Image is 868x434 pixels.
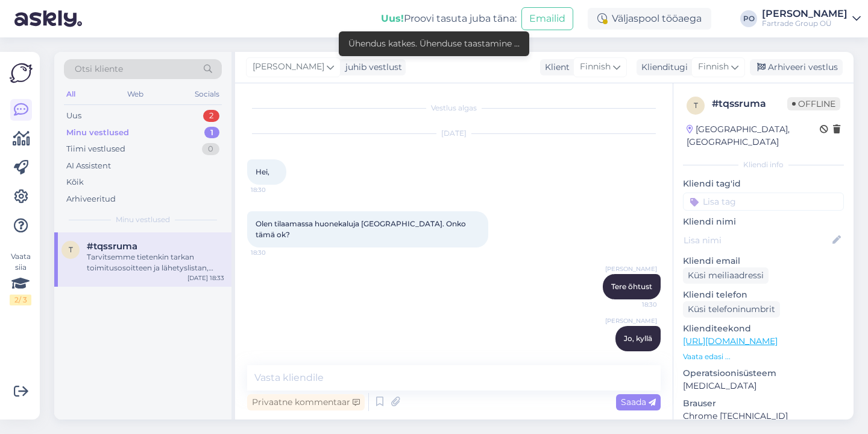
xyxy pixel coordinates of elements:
[621,397,656,407] span: Saada
[683,322,844,335] p: Klienditeekond
[683,410,844,423] p: Chrome [TECHNICAL_ID]
[256,219,468,239] span: Olen tilaamassa huonekaluja [GEOGRAPHIC_DATA]. Onko tämä ok?
[612,352,657,361] span: 18:31
[540,61,570,74] div: Klient
[611,282,652,291] span: Tere õhtust
[683,267,769,284] div: Küsi meiliaadressi
[348,37,520,50] div: Ühendus katkes. Ühenduse taastamine ...
[762,19,848,28] div: Fartrade Group OÜ
[187,273,224,282] div: [DATE] 18:33
[683,255,844,267] p: Kliendi email
[694,101,698,110] span: t
[10,62,33,85] img: Askly Logo
[687,123,820,148] div: [GEOGRAPHIC_DATA], [GEOGRAPHIC_DATA]
[251,185,296,194] span: 18:30
[612,300,657,309] span: 18:30
[787,97,840,110] span: Offline
[66,193,116,205] div: Arhiveeritud
[256,167,269,176] span: Hei,
[698,60,729,74] span: Finnish
[605,316,657,325] span: [PERSON_NAME]
[125,86,146,102] div: Web
[605,264,657,273] span: [PERSON_NAME]
[64,86,78,102] div: All
[588,8,711,30] div: Väljaspool tööaega
[116,214,170,225] span: Minu vestlused
[683,351,844,362] p: Vaata edasi ...
[66,160,111,172] div: AI Assistent
[521,7,573,30] button: Emailid
[66,127,129,139] div: Minu vestlused
[66,143,125,155] div: Tiimi vestlused
[683,367,844,380] p: Operatsioonisüsteem
[580,60,611,74] span: Finnish
[683,177,844,190] p: Kliendi tag'id
[740,10,757,27] div: PO
[683,336,778,346] a: [URL][DOMAIN_NAME]
[762,9,848,19] div: [PERSON_NAME]
[683,301,780,318] div: Küsi telefoninumbrit
[75,63,123,75] span: Otsi kliente
[69,245,73,254] span: t
[684,234,830,247] input: Lisa nimi
[750,59,843,75] div: Arhiveeri vestlus
[192,86,222,102] div: Socials
[624,334,652,343] span: Jo, kyllä
[10,251,31,305] div: Vaata siia
[87,241,137,252] span: #tqssruma
[251,248,296,257] span: 18:30
[683,193,844,211] input: Lisa tag
[247,103,661,113] div: Vestlus algas
[341,61,402,74] div: juhib vestlust
[66,110,81,122] div: Uus
[683,289,844,301] p: Kliendi telefon
[683,397,844,410] p: Brauser
[204,127,219,139] div: 1
[87,252,224,273] div: Tarvitsemme tietenkin tarkan toimitusosoitteen ja lähetyslistan, jotta voimme antaa sinulle tarka...
[712,97,787,111] div: # tqssruma
[247,394,365,410] div: Privaatne kommentaar
[66,176,84,188] div: Kõik
[203,110,219,122] div: 2
[637,61,688,74] div: Klienditugi
[381,11,517,26] div: Proovi tasuta juba täna:
[762,9,861,28] a: [PERSON_NAME]Fartrade Group OÜ
[253,60,324,74] span: [PERSON_NAME]
[683,380,844,392] p: [MEDICAL_DATA]
[381,13,404,24] b: Uus!
[10,295,31,305] div: 2 / 3
[683,215,844,228] p: Kliendi nimi
[683,159,844,170] div: Kliendi info
[202,143,219,155] div: 0
[247,128,661,139] div: [DATE]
